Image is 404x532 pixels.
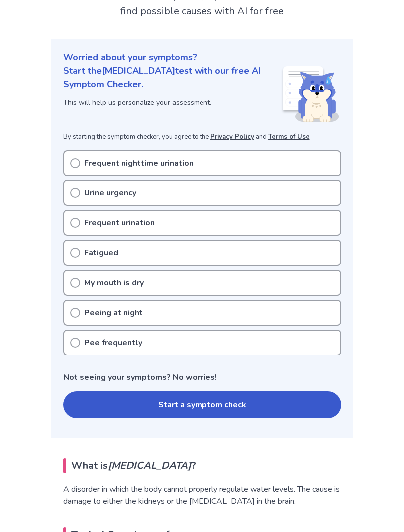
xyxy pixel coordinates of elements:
p: A disorder in which the body cannot properly regulate water levels. The cause is damage to either... [63,483,341,507]
p: Worried about your symptoms? [63,51,341,64]
h2: What is ? [63,458,341,473]
p: This will help us personalize your assessment. [63,97,281,108]
a: Terms of Use [268,132,310,141]
p: My mouth is dry [84,277,144,289]
p: Frequent urination [84,217,155,229]
p: Urine urgency [84,187,136,199]
p: Peeing at night [84,307,143,319]
img: Shiba [281,66,339,122]
p: Start the [MEDICAL_DATA] test with our free AI Symptom Checker. [63,64,281,91]
p: Pee frequently [84,337,142,349]
p: Not seeing your symptoms? No worries! [63,371,341,383]
p: Frequent nighttime urination [84,157,194,169]
button: Start a symptom check [63,391,341,418]
p: Fatigued [84,247,118,259]
p: By starting the symptom checker, you agree to the and [63,132,341,142]
em: [MEDICAL_DATA] [108,459,191,472]
a: Privacy Policy [210,132,254,141]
